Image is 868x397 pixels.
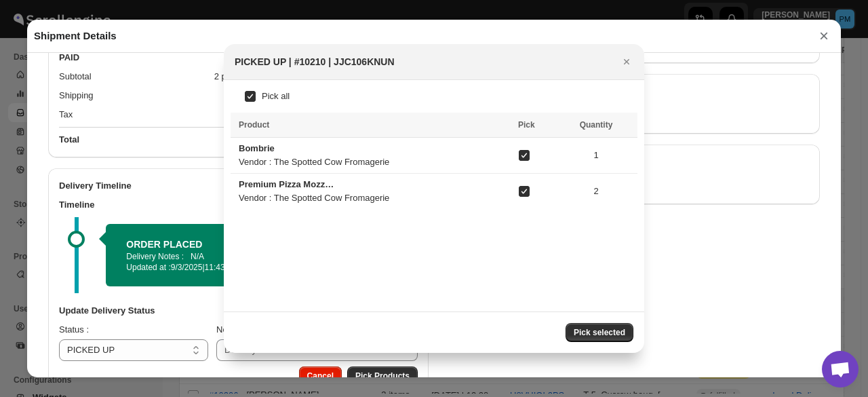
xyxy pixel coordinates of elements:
h2: PICKED UP | #10210 | JJC106KNUN [235,55,395,69]
span: Vendor : The Spotted Cow Fromagerie [239,157,389,167]
span: Pick all [262,91,290,101]
div: Bombrie [239,142,338,155]
button: Close [617,52,636,71]
span: 2 [563,185,629,198]
span: Quantity [580,120,613,130]
a: Open chat [822,351,859,387]
span: 1 [563,149,629,162]
span: Pick [518,120,535,130]
div: Premium Pizza Mozzarella [239,178,338,191]
button: Pick selected [566,323,633,342]
span: Product [239,120,269,130]
span: Pick selected [574,327,625,338]
span: Vendor : The Spotted Cow Fromagerie [239,193,389,203]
